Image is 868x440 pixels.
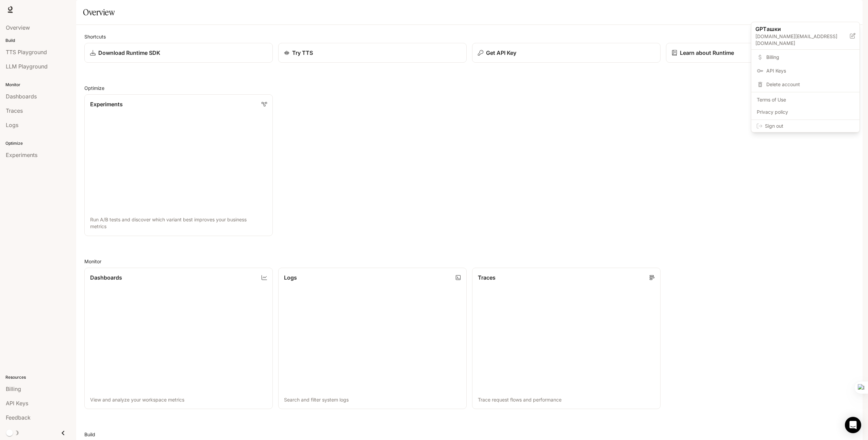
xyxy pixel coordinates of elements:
p: [DOMAIN_NAME][EMAIL_ADDRESS][DOMAIN_NAME] [755,33,850,47]
a: Billing [753,51,858,63]
span: Sign out [765,123,854,129]
span: API Keys [766,67,854,74]
span: Privacy policy [757,109,854,115]
a: API Keys [753,65,858,77]
div: Sign out [751,120,859,132]
span: Delete account [766,81,854,88]
a: Terms of Use [753,94,858,106]
div: GPTашки[DOMAIN_NAME][EMAIL_ADDRESS][DOMAIN_NAME] [751,22,859,50]
span: Terms of Use [757,96,854,103]
span: Billing [766,54,854,61]
div: Delete account [753,78,858,91]
p: GPTашки [755,25,839,33]
a: Privacy policy [753,106,858,118]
